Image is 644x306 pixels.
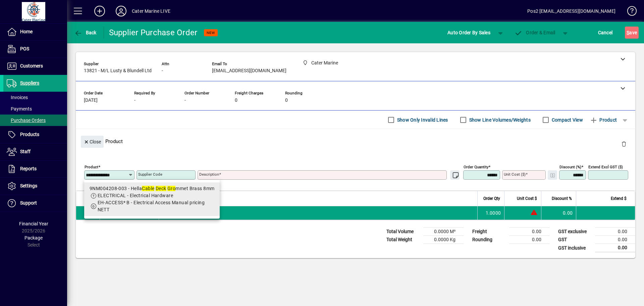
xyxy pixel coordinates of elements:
[84,98,98,103] span: [DATE]
[483,195,500,202] span: Order Qty
[3,143,67,160] a: Staff
[517,195,537,202] span: Unit Cost $
[598,27,613,38] span: Cancel
[627,27,637,38] span: ave
[90,185,214,192] div: 9NM004208-003 - Hella mmet Brass 8mm
[142,186,154,191] em: Cable
[3,58,67,75] a: Customers
[622,1,636,23] a: Knowledge Base
[285,98,288,103] span: 0
[134,98,136,103] span: -
[162,68,163,74] span: -
[67,27,104,39] app-page-header-button: Back
[504,172,526,177] mat-label: Unit Cost ($)
[98,200,205,212] span: EH-ACCESS* B - Electrical Access Manual pricing NETT
[625,27,639,39] button: Save
[199,172,219,177] mat-label: Description
[596,27,614,39] button: Cancel
[511,27,559,39] button: Order & Email
[79,138,105,144] app-page-header-button: Close
[20,29,33,34] span: Home
[3,41,67,57] a: POS
[7,95,28,100] span: Invoices
[20,46,29,51] span: POS
[84,68,152,74] span: 13821 - M/L Lusty & Blundell Ltd
[595,228,635,236] td: 0.00
[20,132,39,137] span: Products
[611,195,627,202] span: Extend $
[3,115,67,126] a: Purchase Orders
[555,244,595,252] td: GST inclusive
[468,117,531,123] label: Show Line Volumes/Weights
[515,30,555,35] span: Order & Email
[72,27,98,39] button: Back
[7,106,32,112] span: Payments
[616,141,632,147] app-page-header-button: Delete
[469,236,509,244] td: Rounding
[595,244,635,252] td: 0.00
[550,117,583,123] label: Compact View
[74,30,97,35] span: Back
[76,129,635,154] div: Product
[555,236,595,244] td: GST
[383,228,423,236] td: Total Volume
[110,5,132,17] button: Profile
[20,200,37,206] span: Support
[7,118,46,123] span: Purchase Orders
[509,236,549,244] td: 0.00
[595,236,635,244] td: 0.00
[20,183,37,188] span: Settings
[132,6,170,16] div: Cater Marine LIVE
[84,136,101,147] span: Close
[81,136,104,148] button: Close
[423,228,464,236] td: 0.0000 M³
[235,98,237,103] span: 0
[207,31,215,35] span: NEW
[3,92,67,103] a: Invoices
[3,24,67,40] a: Home
[156,186,166,191] em: Deck
[477,206,504,220] td: 1.0000
[396,117,448,123] label: Show Only Invalid Lines
[383,236,423,244] td: Total Weight
[444,27,494,39] button: Auto Order By Sales
[541,206,576,220] td: 0.00
[184,98,186,103] span: -
[89,5,110,17] button: Add
[447,27,490,38] span: Auto Order By Sales
[3,161,67,177] a: Reports
[167,186,175,191] em: Gro
[509,228,549,236] td: 0.00
[527,6,615,16] div: Pos2 [EMAIL_ADDRESS][DOMAIN_NAME]
[20,80,39,86] span: Suppliers
[109,27,198,38] div: Supplier Purchase Order
[559,165,581,169] mat-label: Discount (%)
[3,195,67,212] a: Support
[20,149,31,154] span: Staff
[469,228,509,236] td: Freight
[588,165,623,169] mat-label: Extend excl GST ($)
[98,193,173,198] span: ELECTRICAL - Electrical Hardware
[85,165,98,169] mat-label: Product
[464,165,488,169] mat-label: Order Quantity
[423,236,464,244] td: 0.0000 Kg
[627,30,629,35] span: S
[24,235,43,241] span: Package
[20,63,43,69] span: Customers
[19,221,48,226] span: Financial Year
[84,182,220,216] mat-option: 9NM004208-003 - Hella Cable Deck Grommet Brass 8mm
[20,166,37,171] span: Reports
[555,228,595,236] td: GST exclusive
[212,68,286,74] span: [EMAIL_ADDRESS][DOMAIN_NAME]
[3,126,67,143] a: Products
[552,195,572,202] span: Discount %
[138,172,162,177] mat-label: Supplier Code
[3,178,67,194] a: Settings
[3,103,67,115] a: Payments
[616,136,632,152] button: Delete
